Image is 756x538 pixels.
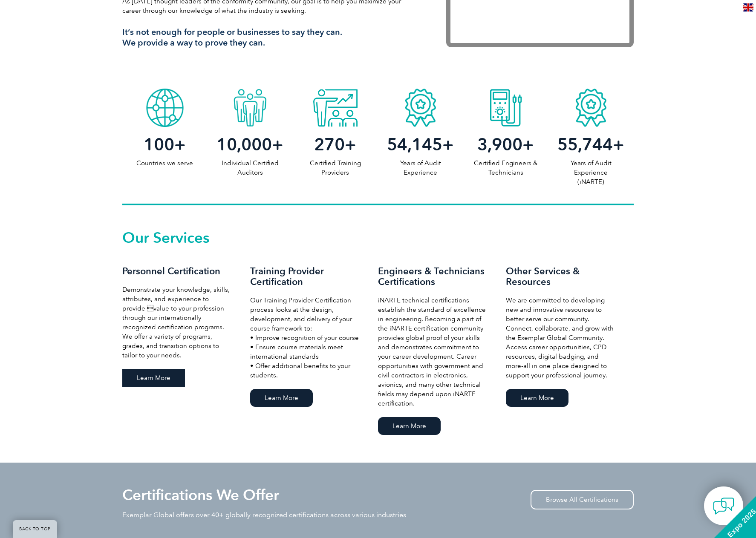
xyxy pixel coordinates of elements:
h2: Our Services [122,231,634,245]
a: Learn More [122,369,185,387]
a: Learn More [250,389,313,407]
h2: + [548,138,634,151]
h3: Personnel Certification [122,266,233,276]
p: Certified Training Providers [293,158,378,177]
h3: It’s not enough for people or businesses to say they can. We provide a way to prove they can. [122,27,421,48]
a: Learn More [506,389,568,407]
p: Demonstrate your knowledge, skills, attributes, and experience to provide value to your professi... [122,285,233,360]
span: 54,145 [387,134,442,155]
p: Certified Engineers & Technicians [463,158,548,177]
p: Exemplar Global offers over 40+ globally recognized certifications across various industries [122,510,406,520]
h3: Engineers & Technicians Certifications [378,266,489,287]
a: Browse All Certifications [531,490,634,509]
p: Individual Certified Auditors [208,158,293,177]
h2: + [293,138,378,151]
span: 10,000 [216,134,272,155]
a: BACK TO TOP [13,520,57,538]
img: en [743,3,753,12]
p: iNARTE technical certifications establish the standard of excellence in engineering. Becoming a p... [378,296,489,408]
h2: + [463,138,548,151]
h2: + [208,138,293,151]
h3: Training Provider Certification [250,266,361,287]
p: Our Training Provider Certification process looks at the design, development, and delivery of you... [250,296,361,380]
p: Years of Audit Experience [378,158,463,177]
span: 3,900 [477,134,522,155]
p: Years of Audit Experience (iNARTE) [548,158,634,187]
span: 100 [144,134,174,155]
p: Countries we serve [122,158,208,168]
span: 270 [314,134,345,155]
img: contact-chat.png [713,495,734,517]
a: Learn More [378,417,441,435]
span: 55,744 [557,134,613,155]
h2: + [378,138,463,151]
p: We are committed to developing new and innovative resources to better serve our community. Connec... [506,296,617,380]
h2: Certifications We Offer [122,488,279,502]
h2: + [122,138,208,151]
h3: Other Services & Resources [506,266,617,287]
